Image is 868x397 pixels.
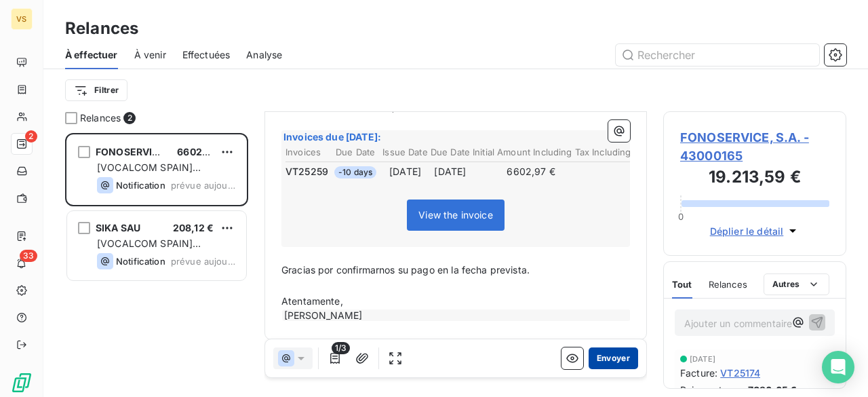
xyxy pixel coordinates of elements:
span: Facture : [680,366,717,380]
h3: 19.213,59 € [680,165,829,192]
div: VS [11,8,33,30]
span: Notification [116,256,165,267]
button: Déplier le détail [706,223,804,239]
span: 208,12 € [173,222,214,233]
th: Including Tax Balance Due [591,145,706,159]
input: Rechercher [616,44,819,66]
td: 6602,97 € [591,164,706,179]
span: Relances [80,111,121,125]
span: À effectuer [65,48,118,62]
span: Notification [116,180,165,191]
span: 7096,65 € [748,383,797,397]
th: Due Date [430,145,471,159]
span: FONOSERVICE, S.A. [96,146,191,157]
span: FONOSERVICE, S.A. - 43000165 [680,128,829,165]
span: View the invoice [407,200,504,231]
span: VT25259 [285,165,328,178]
span: Tout [672,279,692,290]
span: Analyse [246,48,282,62]
td: 6602,97 € [472,164,590,179]
span: Gracias por confirmarnos su pago en la fecha prevista. [281,264,530,276]
th: Issue Date [382,145,429,159]
span: Effectuées [182,48,231,62]
button: Autres [764,273,829,295]
td: [DATE] [382,164,429,179]
span: 2 [25,130,37,143]
th: Due Date [330,145,380,159]
th: Invoices [285,145,329,159]
span: Atentamente, [281,295,343,307]
span: 33 [20,250,37,262]
span: 1/3 [332,342,350,354]
span: À venir [134,48,166,62]
span: [VOCALCOM SPAIN] Previsión de pago [97,162,201,187]
span: 6602,97 € [177,146,226,157]
div: Open Intercom Messenger [822,351,854,383]
span: Déplier le détail [710,224,784,238]
span: Invoices due [DATE]: [283,131,381,143]
div: grid [65,133,248,397]
td: [DATE] [430,164,471,179]
button: Envoyer [589,347,638,369]
span: VT25174 [720,366,760,380]
span: 2 [123,112,136,124]
span: SIKA SAU [96,222,140,233]
span: -10 days [334,166,376,178]
span: Paiement reçu [680,383,745,397]
span: [VOCALCOM SPAIN] Previsión de pago [97,238,201,263]
button: Filtrer [65,79,127,101]
th: Initial Amount Including Tax [472,145,590,159]
span: Para su información, la factura que a continuación se detalla tiene previsto su vencimiento en br... [281,86,623,113]
img: Logo LeanPay [11,372,33,394]
span: 0 [678,211,684,222]
span: [DATE] [690,355,715,363]
h3: Relances [65,16,138,41]
span: prévue aujourd’hui [171,256,235,267]
span: Relances [709,279,747,290]
span: prévue aujourd’hui [171,180,235,191]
